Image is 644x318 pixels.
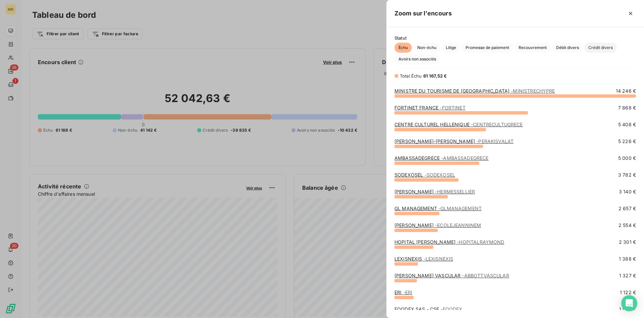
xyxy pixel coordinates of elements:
[394,9,452,18] h5: Zoom sur l’encours
[457,239,504,245] span: - HOPITALRAYMOND
[619,256,636,262] span: 1 388 €
[462,273,509,278] span: - ABBOTTVASCULAR
[619,306,636,313] span: 1 005 €
[441,155,488,161] span: - AMBASSADEGRECE
[619,205,636,212] span: 2 657 €
[394,43,412,53] button: Échu
[394,155,489,161] a: AMBASSADEGRECE
[403,289,413,295] span: - ERI
[462,43,513,53] button: Promesse de paiement
[394,273,509,278] a: [PERSON_NAME] VASCULAR
[394,54,440,64] button: Avoirs non associés
[442,43,460,53] button: Litige
[471,122,523,127] span: - CENTRECULTUGRECE
[394,206,482,211] a: GL MANAGEMENT
[619,272,636,279] span: 1 327 €
[618,121,636,128] span: 5 408 €
[619,188,636,195] span: 3 140 €
[394,222,481,228] a: [PERSON_NAME]
[515,43,551,53] button: Recouvrement
[618,138,636,145] span: 5 226 €
[394,172,455,178] a: SODEXOSEL
[618,172,636,178] span: 3 782 €
[394,122,523,127] a: CENTRE CULTUREL HELLENIQUE
[424,256,453,262] span: - LEXISNEXIS
[394,256,453,262] a: LEXISNEXIS
[616,88,636,94] span: 14 246 €
[619,239,636,245] span: 2 301 €
[394,138,514,144] a: [PERSON_NAME]-[PERSON_NAME]
[386,88,644,310] div: grid
[621,295,637,311] div: Open Intercom Messenger
[476,138,514,144] span: - PERAKISVALAT
[620,289,636,296] span: 1 122 €
[423,73,447,79] span: 61 167,52 €
[618,155,636,162] span: 5 000 €
[435,189,475,194] span: - HERMESSELLIER
[441,306,463,312] span: - FOODEX
[552,43,583,53] button: Débit divers
[394,239,504,245] a: HOPITAL [PERSON_NAME]
[618,104,636,111] span: 7 868 €
[394,105,466,110] a: FORTINET FRANCE
[394,35,636,41] span: Statut
[440,105,465,110] span: - FORTINET
[438,206,482,211] span: - GLMANAGEMENT
[413,43,440,53] button: Non-échu
[435,222,481,228] span: - ECOLEJEANNINEM
[584,43,617,53] button: Crédit divers
[619,222,636,229] span: 2 554 €
[394,289,412,295] a: ERI
[394,189,475,194] a: [PERSON_NAME]
[511,88,555,94] span: - MINISTRECHYPRE
[425,172,455,178] span: - SODEXOSEL
[400,73,422,79] span: Total Échu
[394,88,555,94] a: MINISTRE DU TOURISME DE [GEOGRAPHIC_DATA]
[394,306,463,312] a: FOODEX SAS - CSE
